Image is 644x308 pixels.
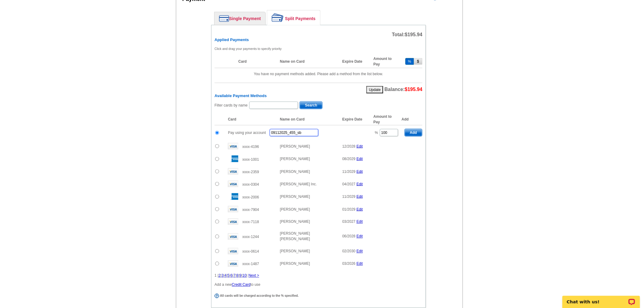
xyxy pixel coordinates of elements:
a: Credit Card [232,283,250,287]
a: 2 [219,274,221,278]
a: 8 [236,274,239,278]
span: [PERSON_NAME] [280,144,310,149]
span: Add [405,129,422,136]
a: Edit [357,144,363,149]
img: visa.gif [228,261,238,267]
th: Amount to Pay [370,55,401,68]
span: 06/2028 [342,234,355,239]
span: [PERSON_NAME] [280,157,310,161]
span: [PERSON_NAME] [PERSON_NAME] [280,232,310,241]
label: Filter cards by name [215,103,248,108]
span: xxxx-2359 [242,170,259,174]
span: xxxx-0304 [242,182,259,187]
span: % [375,131,378,135]
th: Expire Date [339,55,370,68]
span: [PERSON_NAME] [280,249,310,254]
span: 11/2029 [342,170,355,174]
img: split-payment.png [272,13,284,22]
span: 12/2028 [342,144,355,149]
img: visa.gif [228,206,238,212]
div: All cards will be charged according to the % specified. [215,294,421,299]
span: xxxx-0614 [242,250,259,254]
span: $195.94 [405,32,422,37]
a: 6 [230,274,233,278]
span: xxxx-7118 [242,220,259,224]
span: [PERSON_NAME] [280,170,310,174]
span: [PERSON_NAME] Inc. [280,182,317,186]
button: Add [404,129,422,137]
h6: Available Payment Methods [215,93,422,98]
span: 01/2029 [342,207,355,212]
span: [PERSON_NAME] [280,262,310,266]
h6: Applied Payments [215,37,422,42]
span: [PERSON_NAME] [280,207,310,212]
span: 02/2030 [342,249,355,254]
span: Search [300,102,322,109]
a: 3 [222,274,224,278]
th: Card [225,114,277,125]
th: Name on Card [277,55,339,68]
th: Card [235,55,277,68]
div: 1 | | | | | | | | | | [215,273,422,278]
iframe: LiveChat chat widget [558,289,644,308]
img: visa.gif [228,143,238,149]
a: Edit [357,249,363,254]
button: $ [414,58,422,65]
span: 03/2027 [342,220,355,224]
a: Edit [357,170,363,174]
span: xxxx-1487 [242,262,259,266]
a: Edit [357,157,363,161]
span: [PERSON_NAME] [280,194,310,199]
a: 4 [225,274,227,278]
a: 10 [243,274,247,278]
span: xxxx-1001 [242,157,259,162]
button: % [405,58,414,65]
a: Single Payment [215,12,265,25]
a: Edit [357,220,363,224]
a: 5 [228,274,230,278]
a: Edit [357,234,363,239]
a: Next > [248,274,259,278]
span: Total: [392,32,422,37]
img: visa.gif [228,168,238,175]
input: PO #: [270,129,318,136]
th: Expire Date [339,114,370,125]
span: [PERSON_NAME] [280,220,310,224]
a: Edit [357,194,363,199]
a: Split Payments [267,10,320,25]
img: amex.gif [228,156,238,162]
img: amex.gif [228,193,238,200]
span: xxxx-7904 [242,208,259,212]
span: 03/2026 [342,262,355,266]
span: Balance: [384,87,422,92]
span: xxxx-1244 [242,235,259,239]
th: Name on Card [277,114,339,125]
span: xxxx-4196 [242,145,259,149]
img: visa.gif [228,233,238,240]
td: You have no payment methods added. Please add a method from the list below. [215,68,422,80]
img: visa.gif [228,219,238,225]
img: single-payment.png [219,15,229,22]
span: Pay using your account [228,131,266,135]
a: Edit [357,182,363,186]
p: Click and drag your payments to specify priority [215,46,422,51]
th: Add [402,114,422,125]
a: 9 [240,274,242,278]
p: Add a new to use [215,282,422,288]
span: 11/2029 [342,194,355,199]
th: Amount to Pay [370,114,401,125]
button: Search [299,101,323,109]
img: visa.gif [228,248,238,254]
a: 7 [233,274,236,278]
img: visa.gif [228,181,238,187]
a: Edit [357,262,363,266]
span: xxxx-2006 [242,195,259,199]
button: Update [366,86,383,93]
span: 04/2027 [342,182,355,186]
a: Edit [357,207,363,212]
span: 08/2029 [342,157,355,161]
span: $195.94 [405,87,422,92]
